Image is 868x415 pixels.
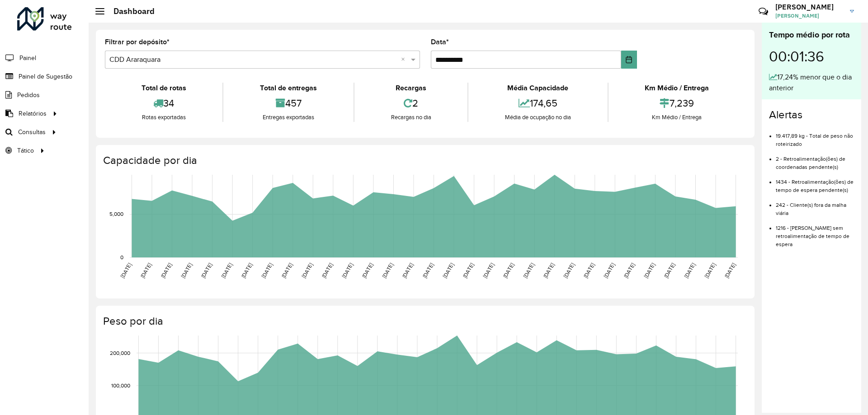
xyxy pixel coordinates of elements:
label: Filtrar por depósito [105,37,170,47]
div: Km Médio / Entrega [611,113,743,122]
text: [DATE] [562,262,576,279]
div: 2 [357,93,465,113]
span: Painel [19,53,36,63]
span: Painel de Sugestão [19,72,72,81]
text: 100,000 [111,382,130,388]
text: [DATE] [180,262,193,279]
text: [DATE] [442,262,455,279]
text: [DATE] [663,262,676,279]
li: 1216 - [PERSON_NAME] sem retroalimentação de tempo de espera [776,217,854,248]
label: Data [431,37,449,47]
text: [DATE] [381,262,394,279]
span: Pedidos [17,90,40,100]
div: 17,24% menor que o dia anterior [769,72,854,93]
div: 00:01:36 [769,41,854,72]
div: Entregas exportadas [226,113,351,122]
text: [DATE] [683,262,696,279]
text: [DATE] [301,262,314,279]
span: [PERSON_NAME] [775,12,843,20]
text: [DATE] [582,262,595,279]
div: Recargas no dia [357,113,465,122]
div: 34 [107,93,220,113]
span: Clear all [401,54,409,65]
text: [DATE] [280,262,293,279]
text: 5,000 [109,211,123,217]
li: 19.417,89 kg - Total de peso não roteirizado [776,125,854,148]
h4: Capacidade por dia [103,154,745,167]
text: [DATE] [220,262,233,279]
h4: Alertas [769,108,854,121]
text: [DATE] [703,262,716,279]
text: 200,000 [110,350,130,356]
text: [DATE] [139,262,152,279]
div: Rotas exportadas [107,113,220,122]
text: 0 [120,254,123,260]
text: [DATE] [542,262,555,279]
div: Total de entregas [226,83,351,93]
div: Média de ocupação no dia [471,113,605,122]
text: [DATE] [723,262,736,279]
h3: [PERSON_NAME] [775,3,843,11]
text: [DATE] [623,262,636,279]
div: Km Médio / Entrega [611,83,743,93]
text: [DATE] [119,262,132,279]
span: Relatórios [19,109,47,118]
div: Média Capacidade [471,83,605,93]
text: [DATE] [482,262,495,279]
text: [DATE] [462,262,475,279]
text: [DATE] [643,262,656,279]
text: [DATE] [361,262,374,279]
a: Contato Rápido [754,2,773,21]
div: Total de rotas [107,83,220,93]
text: [DATE] [240,262,253,279]
li: 2 - Retroalimentação(ões) de coordenadas pendente(s) [776,148,854,171]
li: 242 - Cliente(s) fora da malha viária [776,194,854,217]
div: Recargas [357,83,465,93]
text: [DATE] [341,262,354,279]
h4: Peso por dia [103,315,745,328]
div: Tempo médio por rota [769,29,854,41]
h2: Dashboard [104,6,155,16]
text: [DATE] [603,262,616,279]
text: [DATE] [401,262,414,279]
text: [DATE] [502,262,515,279]
text: [DATE] [421,262,434,279]
text: [DATE] [321,262,334,279]
text: [DATE] [200,262,213,279]
text: [DATE] [522,262,535,279]
div: 457 [226,93,351,113]
li: 1434 - Retroalimentação(ões) de tempo de espera pendente(s) [776,171,854,194]
text: [DATE] [160,262,173,279]
div: 7,239 [611,93,743,113]
button: Choose Date [621,51,637,69]
div: 174,65 [471,93,605,113]
span: Consultas [18,127,46,137]
span: Tático [17,146,34,155]
text: [DATE] [260,262,274,279]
